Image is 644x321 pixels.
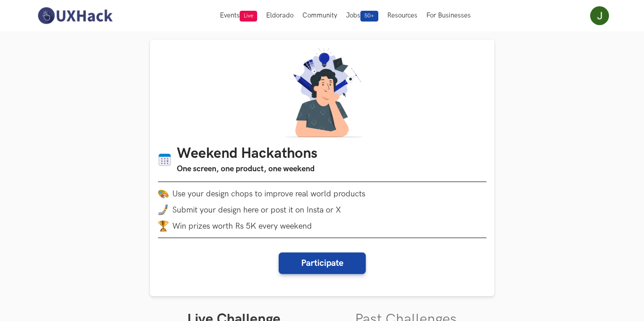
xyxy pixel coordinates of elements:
[360,11,378,22] span: 50+
[158,221,169,231] img: trophy.png
[279,48,365,137] img: A designer thinking
[158,188,486,199] li: Use your design chops to improve real world products
[158,153,171,167] img: Calendar icon
[590,6,609,25] img: Your profile pic
[158,188,169,199] img: palette.png
[35,6,115,25] img: UXHack-logo.png
[279,252,366,274] button: Participate
[177,163,317,175] h3: One screen, one product, one weekend
[158,221,486,231] li: Win prizes worth Rs 5K every weekend
[158,204,169,215] img: mobile-in-hand.png
[240,11,257,22] span: Live
[172,205,341,215] span: Submit your design here or post it on Insta or X
[177,145,317,163] h1: Weekend Hackathons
